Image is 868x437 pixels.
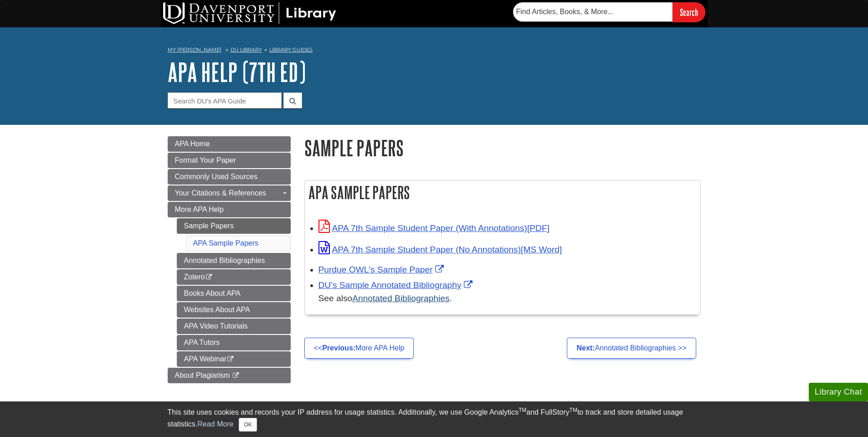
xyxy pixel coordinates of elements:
a: About Plagiarism [168,368,291,383]
a: Link opens in new window [318,245,562,254]
a: Annotated Bibliographies [177,253,291,268]
span: Commonly Used Sources [175,173,257,180]
a: Sample Papers [177,218,291,234]
strong: Next: [576,344,595,352]
a: Your Citations & References [168,185,291,201]
span: About Plagiarism [175,371,230,379]
h2: APA Sample Papers [305,180,700,205]
a: Annotated Bibliographies [352,293,449,303]
nav: breadcrumb [168,44,701,58]
a: Zotero [177,269,291,285]
input: Find Articles, Books, & More... [513,2,673,21]
span: Your Citations & References [175,189,266,197]
a: More APA Help [168,202,291,217]
sup: TM [570,407,577,413]
i: This link opens in a new window [226,356,234,362]
a: APA Video Tutorials [177,319,291,334]
button: Library Chat [809,383,868,401]
a: Link opens in new window [318,265,446,274]
a: Next:Annotated Bibliographies >> [567,338,696,359]
h1: Sample Papers [304,136,701,159]
a: My [PERSON_NAME] [168,46,221,54]
a: APA Help (7th Ed) [168,58,306,86]
a: Link opens in new window [318,280,475,290]
input: Search [673,2,705,22]
a: Commonly Used Sources [168,169,291,185]
a: Read More [197,420,233,428]
sup: TM [519,407,526,413]
a: Books About APA [177,286,291,301]
a: APA Sample Papers [193,239,259,247]
div: This site uses cookies and records your IP address for usage statistics. Additionally, we use Goo... [168,407,701,432]
a: APA Tutors [177,335,291,350]
a: Websites About APA [177,302,291,318]
i: This link opens in a new window [232,373,240,379]
span: More APA Help [175,206,224,213]
a: DU Library [231,46,262,53]
span: APA Home [175,140,210,148]
button: Close [239,418,257,432]
a: APA Home [168,136,291,152]
a: Format Your Paper [168,153,291,168]
i: This link opens in a new window [205,274,213,280]
img: DU Library [163,2,336,24]
a: <<Previous:More APA Help [304,338,414,359]
strong: Previous: [322,344,355,352]
input: Search DU's APA Guide [168,93,282,108]
a: Library Guides [269,46,313,53]
div: See also . [318,292,696,305]
a: APA Webinar [177,351,291,367]
span: Format Your Paper [175,156,236,164]
a: Link opens in new window [318,223,550,233]
form: Searches DU Library's articles, books, and more [513,2,705,22]
div: Guide Page Menu [168,136,291,383]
